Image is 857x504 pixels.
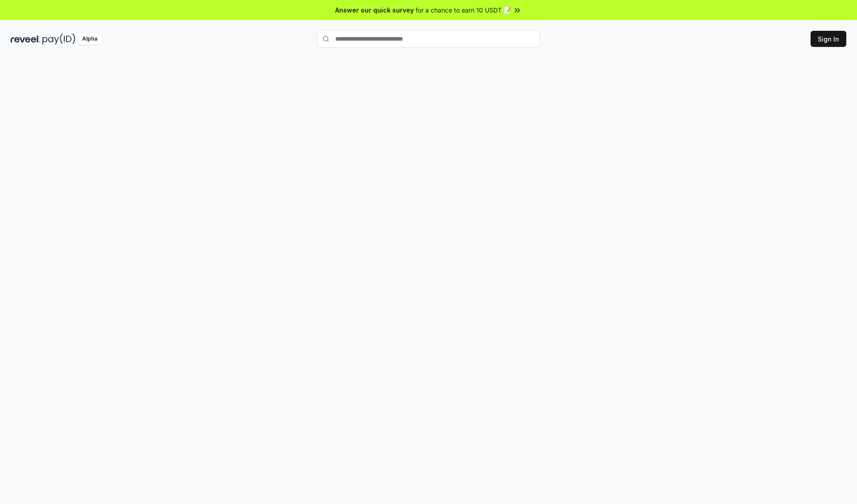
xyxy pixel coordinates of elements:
span: for a chance to earn 10 USDT 📝 [416,5,511,15]
button: Sign In [811,31,846,47]
img: reveel_dark [11,33,41,45]
div: Alpha [77,33,102,45]
img: pay_id [42,33,75,45]
span: Answer our quick survey [335,5,414,15]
